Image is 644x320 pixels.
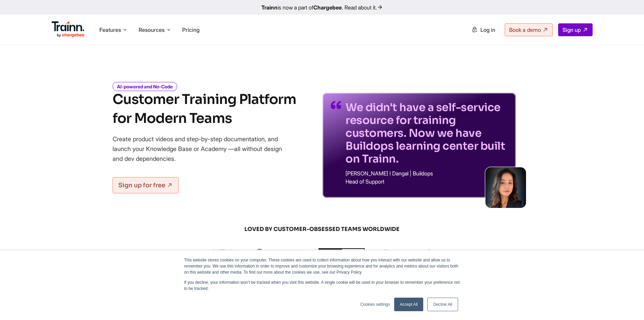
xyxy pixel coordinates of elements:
img: quotes-purple.41a7099.svg [331,101,341,109]
a: Sign up [558,23,593,36]
b: Trainn [261,4,278,11]
p: If you decline, your information won’t be tracked when you visit this website. A single cookie wi... [184,279,460,292]
h1: Customer Training Platform for Modern Teams [113,90,296,128]
span: LOVED BY CUSTOMER-OBSESSED TEAMS WORLDWIDE [160,226,484,233]
img: ekacare logo [256,249,300,257]
a: Decline All [427,298,458,311]
a: Cookies settings [360,301,390,307]
span: Book a demo [509,26,541,33]
p: Create product videos and step-by-step documentation, and launch your Knowledge Base or Academy —... [113,134,292,164]
a: Pricing [182,26,199,33]
img: restroworks logo [384,249,437,257]
a: Book a demo [505,23,553,36]
a: Sign up for free [113,177,178,193]
p: [PERSON_NAME] I Dangal | Buildops [345,171,508,176]
span: Features [99,26,121,34]
img: Trainn Logo [52,21,85,38]
img: sabina-buildops.d2e8138.png [485,167,526,208]
p: We didn't have a self-service resource for training customers. Now we have Buildops learning cent... [345,101,508,165]
b: Chargebee [313,4,342,11]
a: Log in [468,24,499,36]
img: urbanpiper logo [318,248,365,258]
img: aveva logo [207,250,237,256]
span: Sign up [563,26,581,33]
p: This website stores cookies on your computer. These cookies are used to collect information about... [184,257,460,275]
a: Accept All [394,298,424,311]
span: Log in [480,26,495,33]
i: AI-powered and No-Code [113,82,177,91]
p: Head of Support [345,179,508,184]
span: Resources [139,26,165,34]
